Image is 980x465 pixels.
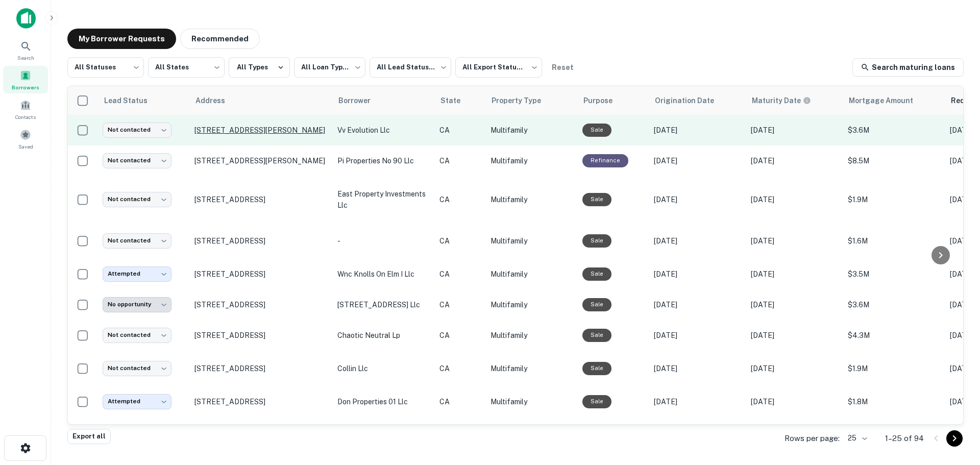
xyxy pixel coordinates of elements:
span: Saved [18,142,33,151]
div: Sale [582,193,611,206]
div: Sale [582,298,611,311]
div: This loan purpose was for refinancing [582,154,628,167]
p: Multifamily [491,155,572,166]
p: [DATE] [654,330,741,341]
p: [STREET_ADDRESS] [194,364,327,373]
p: [DATE] [654,363,741,374]
p: east property investments llc [337,188,429,211]
p: CA [439,194,480,205]
p: [STREET_ADDRESS] [194,236,327,246]
p: $3.5M [848,268,940,280]
th: Property Type [485,86,577,115]
p: [STREET_ADDRESS] [194,300,327,309]
p: [DATE] [654,268,741,280]
p: CA [439,299,480,310]
span: Origination Date [655,94,727,107]
th: Maturity dates displayed may be estimated. Please contact the lender for the most accurate maturi... [746,86,843,115]
span: Address [195,94,238,107]
div: Sale [582,234,611,247]
th: Purpose [577,86,649,115]
button: Recommended [180,29,260,49]
th: Mortgage Amount [843,86,945,115]
div: Sale [582,267,611,280]
p: $3.6M [848,299,940,310]
div: All States [148,54,225,81]
p: Rows per page: [785,432,840,445]
p: [DATE] [654,299,741,310]
p: vv evolution llc [337,125,429,136]
p: CA [439,125,480,136]
div: Attempted [103,266,171,281]
p: [STREET_ADDRESS][PERSON_NAME] [194,156,327,165]
p: $1.9M [848,194,940,205]
p: Multifamily [491,268,572,280]
th: Borrower [332,86,434,115]
div: 25 [844,431,869,446]
div: Attempted [103,394,171,409]
p: $8.5M [848,155,940,166]
a: Search maturing loans [852,58,964,77]
p: CA [439,235,480,247]
p: $1.8M [848,396,940,407]
div: Not contacted [103,192,171,207]
div: Contacts [3,95,48,123]
div: All Loan Types [294,54,365,81]
p: [DATE] [751,363,838,374]
div: Not contacted [103,123,171,137]
p: [STREET_ADDRESS] [194,331,327,340]
p: [STREET_ADDRESS] [194,270,327,279]
button: Go to next page [946,430,963,447]
p: [DATE] [751,194,838,205]
span: Purpose [583,94,626,107]
div: Not contacted [103,328,171,342]
th: Lead Status [97,86,189,115]
th: State [434,86,485,115]
p: [STREET_ADDRESS] [194,195,327,204]
p: [DATE] [751,330,838,341]
p: Multifamily [491,363,572,374]
th: Origination Date [649,86,746,115]
p: [DATE] [654,396,741,407]
div: Not contacted [103,233,171,248]
p: [STREET_ADDRESS][PERSON_NAME] [194,126,327,135]
th: Address [189,86,332,115]
p: [DATE] [654,155,741,166]
span: Search [17,54,34,62]
span: Contacts [15,113,36,121]
div: Not contacted [103,153,171,168]
p: [DATE] [654,235,741,247]
span: Maturity dates displayed may be estimated. Please contact the lender for the most accurate maturi... [752,95,824,106]
a: Saved [3,125,48,153]
p: [DATE] [751,125,838,136]
div: All Export Statuses [455,54,542,81]
p: $4.3M [848,330,940,341]
p: - [337,235,429,247]
div: Maturity dates displayed may be estimated. Please contact the lender for the most accurate maturi... [752,95,811,106]
p: Multifamily [491,330,572,341]
p: [DATE] [751,396,838,407]
p: Multifamily [491,396,572,407]
button: All Types [229,57,290,78]
div: Borrowers [3,66,48,93]
p: [DATE] [751,299,838,310]
div: Sale [582,329,611,341]
button: Export all [67,429,111,444]
div: All Lead Statuses [370,54,451,81]
div: Sale [582,362,611,375]
p: [DATE] [654,125,741,136]
span: Borrowers [12,83,39,91]
span: Mortgage Amount [849,94,926,107]
p: pi properties no 90 llc [337,155,429,166]
p: wnc knolls on elm i llc [337,268,429,280]
p: Multifamily [491,194,572,205]
span: Borrower [338,94,384,107]
div: Search [3,36,48,64]
span: Lead Status [104,94,161,107]
p: [DATE] [751,268,838,280]
span: Property Type [492,94,554,107]
img: capitalize-icon.png [16,8,36,29]
div: Not contacted [103,361,171,376]
p: CA [439,363,480,374]
p: $1.9M [848,363,940,374]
